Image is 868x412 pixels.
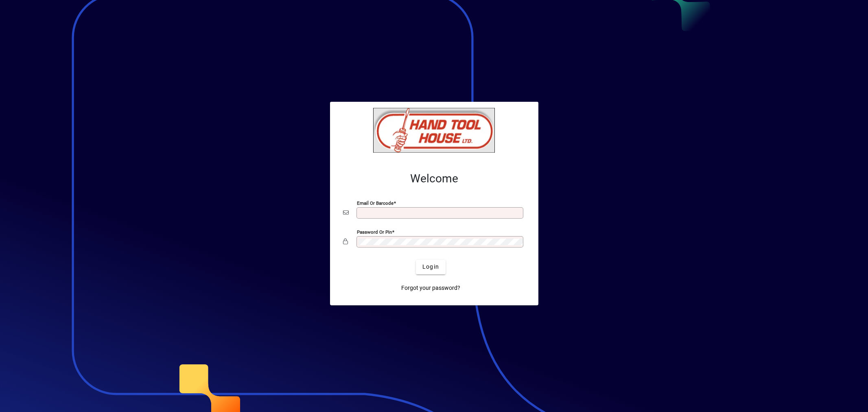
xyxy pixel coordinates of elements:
mat-label: Password or Pin [357,229,392,234]
span: Forgot your password? [401,284,460,292]
mat-label: Email or Barcode [357,200,394,206]
h2: Welcome [343,172,525,186]
span: Login [422,263,439,271]
a: Forgot your password? [398,281,464,296]
button: Login [416,260,446,274]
